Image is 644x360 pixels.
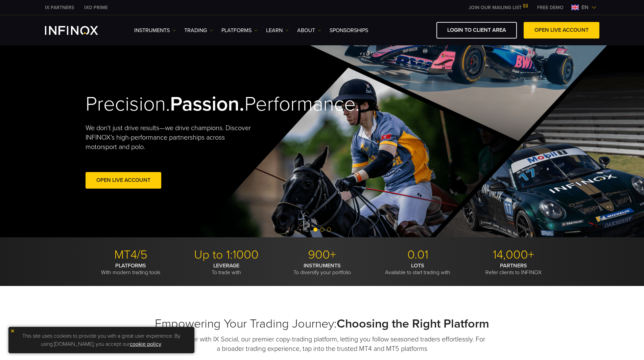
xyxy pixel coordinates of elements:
[213,262,239,269] strong: LEVERAGE
[79,4,113,11] a: INFINOX
[373,247,463,262] p: 0.01
[115,262,146,269] strong: PLATFORMS
[468,247,559,262] p: 14,000+
[86,172,161,189] a: Open Live Account
[320,227,324,232] span: Go to slide 2
[10,329,15,333] img: yellow close icon
[86,92,299,117] h2: Precision. Performance.
[86,123,256,152] p: We don't just drive results—we drive champions. Discover INFINOX’s high-performance partnerships ...
[304,262,341,269] strong: INSTRUMENTS
[181,262,272,276] p: To trade with
[436,22,517,39] a: LOGIN TO CLIENT AREA
[170,92,244,116] strong: Passion.
[86,262,176,276] p: With modern trading tools
[221,26,258,34] a: PLATFORMS
[181,247,272,262] p: Up to 1:1000
[524,22,599,39] a: OPEN LIVE ACCOUNT
[532,4,569,11] a: INFINOX MENU
[277,262,367,276] p: To diversify your portfolio
[158,335,486,354] p: Trade smarter with IX Social, our premier copy-trading platform, letting you follow seasoned trad...
[277,247,367,262] p: 900+
[134,26,176,34] a: Instruments
[373,262,463,276] p: Available to start trading with
[45,26,114,35] a: INFINOX Logo
[330,26,368,34] a: SPONSORSHIPS
[411,262,424,269] strong: LOTS
[463,5,532,10] a: JOIN OUR MAILING LIST
[12,330,191,350] p: This site uses cookies to provide you with a great user experience. By using [DOMAIN_NAME], you a...
[130,341,161,347] a: cookie policy
[297,26,321,34] a: ABOUT
[468,262,559,276] p: Refer clients to INFINOX
[40,4,79,11] a: INFINOX
[184,26,213,34] a: TRADING
[86,316,559,331] h2: Empowering Your Trading Journey:
[266,26,289,34] a: Learn
[500,262,527,269] strong: PARTNERS
[86,247,176,262] p: MT4/5
[579,3,591,11] span: en
[313,227,317,232] span: Go to slide 1
[327,227,331,232] span: Go to slide 3
[337,316,489,331] strong: Choosing the Right Platform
